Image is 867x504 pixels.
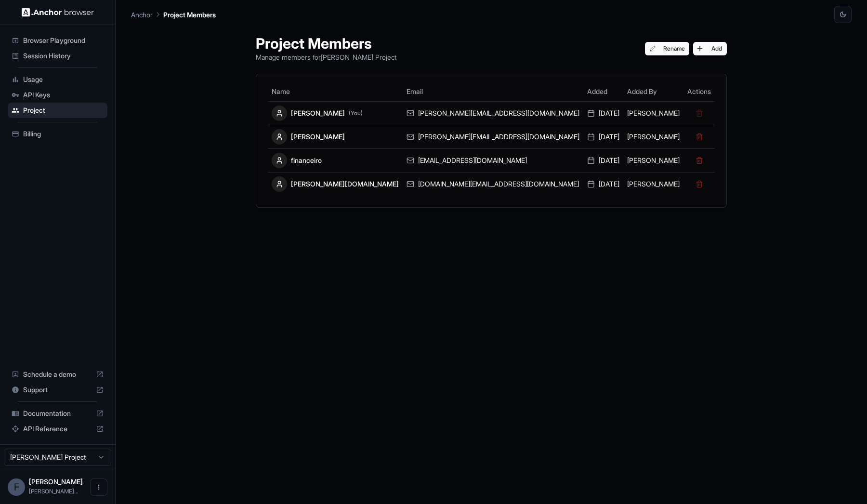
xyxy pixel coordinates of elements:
div: [DATE] [587,132,619,142]
span: fabio.filho@tessai.io [29,488,79,495]
img: Anchor Logo [22,8,94,17]
th: Name [268,82,403,101]
div: [DATE] [587,108,619,118]
span: Usage [23,75,104,84]
span: API Reference [23,424,92,434]
div: Billing [8,126,107,142]
th: Email [403,82,583,101]
p: Anchor [131,10,153,20]
td: [PERSON_NAME] [623,101,683,125]
div: API Reference [8,421,107,437]
div: [PERSON_NAME][EMAIL_ADDRESS][DOMAIN_NAME] [407,108,579,118]
button: Rename [645,42,690,55]
div: Documentation [8,406,107,421]
div: [DATE] [587,156,619,165]
span: Session History [23,51,104,61]
p: Project Members [163,10,216,20]
span: Schedule a demo [23,370,92,379]
div: [PERSON_NAME][EMAIL_ADDRESS][DOMAIN_NAME] [407,132,579,142]
span: Fábio Filho [29,477,83,486]
div: Schedule a demo [8,367,107,382]
div: financeiro [272,153,399,168]
button: Open menu [90,478,107,496]
th: Added By [623,82,683,101]
div: [DOMAIN_NAME][EMAIL_ADDRESS][DOMAIN_NAME] [407,179,579,189]
div: F [8,478,25,496]
div: API Keys [8,87,107,103]
div: Project [8,103,107,118]
th: Added [583,82,623,101]
span: Documentation [23,409,92,418]
div: [EMAIL_ADDRESS][DOMAIN_NAME] [407,156,579,165]
div: [PERSON_NAME] [272,129,399,145]
button: Add [693,42,727,55]
div: [PERSON_NAME][DOMAIN_NAME] [272,176,399,192]
p: Manage members for [PERSON_NAME] Project [256,52,396,62]
span: Billing [23,129,104,139]
div: Support [8,382,107,398]
div: Session History [8,48,107,64]
th: Actions [683,82,715,101]
span: API Keys [23,90,104,100]
div: Browser Playground [8,33,107,48]
nav: breadcrumb [131,9,216,20]
td: [PERSON_NAME] [623,172,683,196]
span: Browser Playground [23,36,104,45]
div: Usage [8,72,107,87]
div: [PERSON_NAME] [272,106,399,121]
span: Support [23,385,92,395]
div: [DATE] [587,179,619,189]
td: [PERSON_NAME] [623,125,683,148]
span: Project [23,106,104,115]
span: (You) [349,109,363,117]
td: [PERSON_NAME] [623,148,683,172]
h1: Project Members [256,35,396,52]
